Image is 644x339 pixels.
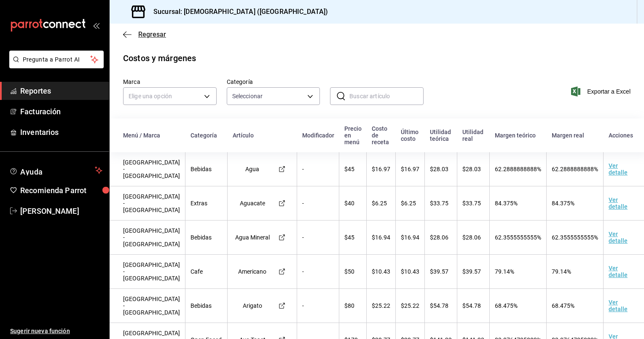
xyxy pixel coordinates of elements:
[123,79,217,85] label: Marca
[185,152,228,186] td: Bebidas
[425,118,457,152] th: Utilidad teórica
[396,118,425,152] th: Último costo
[462,200,481,207] span: $33.75
[6,61,104,70] a: Pregunta a Parrot AI
[110,186,185,221] td: [GEOGRAPHIC_DATA] - [GEOGRAPHIC_DATA]
[349,88,424,105] input: Buscar artículo
[396,152,425,186] td: $16.97
[430,200,448,207] span: $33.75
[93,22,99,29] button: open_drawer_menu
[552,234,598,241] span: 62.3555555555%
[20,85,102,97] span: Reportes
[396,289,425,323] td: $25.22
[232,92,263,100] span: Seleccionar
[110,289,185,323] td: [GEOGRAPHIC_DATA] - [GEOGRAPHIC_DATA]
[339,221,367,255] td: $45
[228,118,297,152] th: Artículo
[20,126,102,138] span: Inventarios
[185,186,228,221] td: Extras
[495,166,541,172] span: 62.2888888888%
[23,55,91,64] span: Pregunta a Parrot AI
[396,221,425,255] td: $16.94
[367,255,396,289] td: $10.43
[367,289,396,323] td: $25.22
[495,268,514,275] span: 79.14%
[495,234,541,241] span: 62.3555555555%
[462,166,481,172] span: $28.03
[20,185,102,196] span: Recomienda Parrot
[10,327,102,336] span: Sugerir nueva función
[110,118,185,152] th: Menú / Marca
[552,166,598,172] span: 62.2888888888%
[495,302,518,309] span: 68.475%
[147,7,328,17] h3: Sucursal: [DEMOGRAPHIC_DATA] ([GEOGRAPHIC_DATA])
[20,205,102,217] span: [PERSON_NAME]
[185,289,228,323] td: Bebidas
[430,302,448,309] span: $54.78
[367,152,396,186] td: $16.97
[227,79,320,85] label: Categoría
[490,118,547,152] th: Margen teórico
[367,221,396,255] td: $16.94
[123,30,166,38] button: Regresar
[367,186,396,221] td: $6.25
[233,268,272,275] div: Americano
[110,255,185,289] td: [GEOGRAPHIC_DATA] - [GEOGRAPHIC_DATA]
[233,302,272,309] div: Arigato
[495,200,518,207] span: 84.375%
[339,118,367,152] th: Precio en menú
[9,51,104,68] button: Pregunta a Parrot AI
[297,221,339,255] td: -
[339,152,367,186] td: $45
[233,166,272,172] div: Agua
[396,255,425,289] td: $10.43
[123,52,196,65] div: Costos y márgenes
[110,152,185,186] td: [GEOGRAPHIC_DATA] - [GEOGRAPHIC_DATA]
[462,302,481,309] span: $54.78
[430,166,448,172] span: $28.03
[430,234,448,241] span: $28.06
[297,186,339,221] td: -
[367,118,396,152] th: Costo de receta
[457,118,490,152] th: Utilidad real
[185,255,228,289] td: Cafe
[185,118,228,152] th: Categoría
[123,87,217,105] div: Elige una opción
[552,302,574,309] span: 68.475%
[110,221,185,255] td: [GEOGRAPHIC_DATA] - [GEOGRAPHIC_DATA]
[138,30,166,38] span: Regresar
[297,289,339,323] td: -
[233,234,272,241] div: Agua Mineral
[552,200,574,207] span: 84.375%
[297,152,339,186] td: -
[430,268,448,275] span: $39.57
[20,165,91,175] span: Ayuda
[185,221,228,255] td: Bebidas
[339,289,367,323] td: $80
[297,255,339,289] td: -
[20,106,102,117] span: Facturación
[233,200,272,207] div: Aguacate
[297,118,339,152] th: Modificador
[462,268,481,275] span: $39.57
[552,268,571,275] span: 79.14%
[396,186,425,221] td: $6.25
[462,234,481,241] span: $28.06
[339,255,367,289] td: $50
[573,86,631,97] button: Exportar a Excel
[339,186,367,221] td: $40
[547,118,604,152] th: Margen real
